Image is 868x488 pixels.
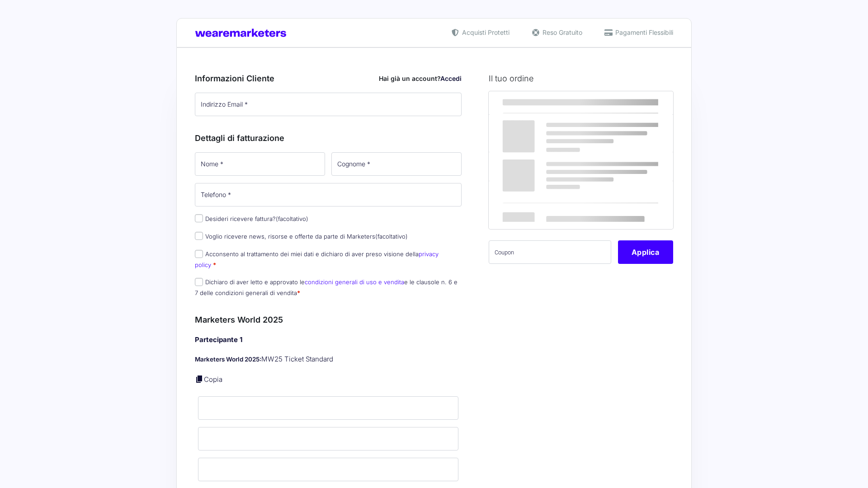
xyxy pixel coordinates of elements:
p: MW25 Ticket Standard [195,354,462,365]
a: Copia [204,375,222,384]
span: Reso Gratuito [540,28,582,37]
a: condizioni generali di uso e vendita [305,278,404,286]
h3: Marketers World 2025 [195,314,462,326]
strong: Marketers World 2025: [195,356,261,363]
td: Marketers World 2025 - MW25 Ticket Standard [489,115,604,152]
label: Acconsento al trattamento dei miei dati e dichiaro di aver preso visione della [195,250,439,268]
label: Voglio ricevere news, risorse e offerte da parte di Marketers [195,233,408,240]
a: privacy policy [195,250,439,268]
label: Desideri ricevere fattura? [195,215,308,222]
input: Desideri ricevere fattura?(facoltativo) [195,214,203,222]
input: Voglio ricevere news, risorse e offerte da parte di Marketers(facoltativo) [195,232,203,240]
th: Subtotale [489,152,604,181]
div: Hai già un account? [379,74,462,83]
input: Cognome * [331,152,462,176]
input: Indirizzo Email * [195,93,462,116]
span: Acquisti Protetti [460,28,509,37]
h3: Dettagli di fatturazione [195,132,462,144]
input: Coupon [489,240,611,264]
th: Prodotto [489,91,604,115]
input: Dichiaro di aver letto e approvato lecondizioni generali di uso e venditae le clausole n. 6 e 7 d... [195,278,203,286]
span: Pagamenti Flessibili [613,28,673,37]
a: Accedi [440,75,462,82]
span: (facoltativo) [375,233,408,240]
input: Acconsento al trattamento dei miei dati e dichiaro di aver preso visione dellaprivacy policy [195,250,203,258]
button: Applica [618,240,673,264]
h3: Informazioni Cliente [195,72,462,84]
label: Dichiaro di aver letto e approvato le e le clausole n. 6 e 7 delle condizioni generali di vendita [195,278,458,296]
th: Subtotale [604,91,673,115]
input: Nome * [195,152,325,176]
th: Totale [489,181,604,229]
span: (facoltativo) [276,215,308,222]
h4: Partecipante 1 [195,335,462,345]
input: Telefono * [195,183,462,206]
h3: Il tuo ordine [489,72,673,84]
a: Copia i dettagli dell'acquirente [195,375,204,384]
